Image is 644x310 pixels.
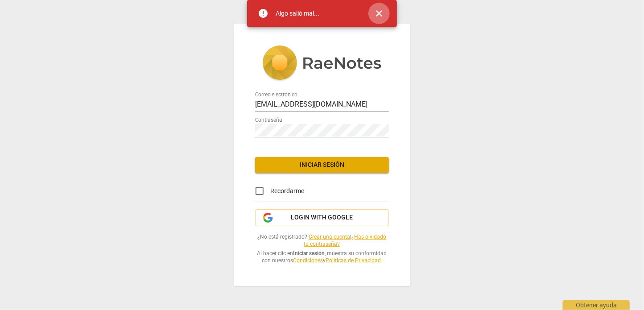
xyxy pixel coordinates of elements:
[374,8,384,19] span: close
[309,234,351,240] a: Crear una cuenta
[255,233,389,248] span: ¿No está registrado? |
[326,257,381,264] a: Políticas de Privacidad
[368,3,390,24] button: Cerrar
[270,186,304,196] span: Recordarme
[255,250,389,265] span: Al hacer clic en , muestra su conformidad con nuestros y .
[255,92,297,97] label: Correo electrónico
[262,161,382,169] span: Iniciar sesión
[563,300,630,310] div: Obtener ayuda
[262,45,382,82] img: 5ac2273c67554f335776073100b6d88f.svg
[293,250,325,256] b: Iniciar sesión
[291,213,353,222] span: Login with Google
[293,257,323,264] a: Condiciones
[276,9,319,18] div: Algo salió mal...
[255,117,282,123] label: Contraseña
[255,209,389,226] button: Login with Google
[255,157,389,173] button: Iniciar sesión
[258,8,268,19] span: error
